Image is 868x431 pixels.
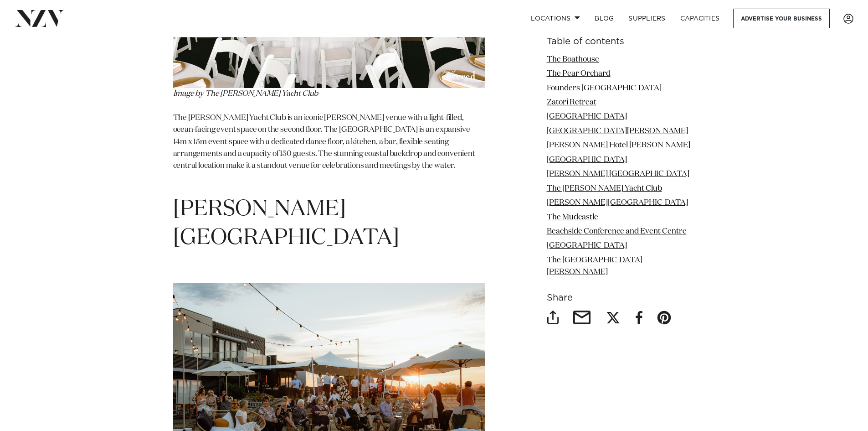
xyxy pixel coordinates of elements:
a: Beachside Conference and Event Centre [547,228,687,235]
h6: Share [547,293,695,303]
img: nzv-logo.png [15,10,64,26]
a: [PERSON_NAME] [GEOGRAPHIC_DATA] [547,171,689,178]
a: [PERSON_NAME][GEOGRAPHIC_DATA] [547,199,688,207]
a: [PERSON_NAME] Hotel [PERSON_NAME] [547,142,690,150]
a: Capacities [673,9,727,28]
a: The Pear Orchard [547,70,611,78]
a: [GEOGRAPHIC_DATA] [547,156,627,164]
a: [GEOGRAPHIC_DATA] [547,113,627,121]
a: The [PERSON_NAME] Yacht Club [547,185,662,192]
span: [PERSON_NAME][GEOGRAPHIC_DATA] [173,198,399,249]
a: BLOG [587,9,621,28]
a: Advertise your business [733,9,830,28]
h6: Table of contents [547,37,695,47]
span: Image by The [PERSON_NAME] Yacht Club [173,90,318,98]
a: Zatori Retreat [547,99,596,106]
a: [GEOGRAPHIC_DATA][PERSON_NAME] [547,127,688,135]
a: The [GEOGRAPHIC_DATA][PERSON_NAME] [547,256,642,276]
a: The Mudcastle [547,213,598,221]
a: Founders [GEOGRAPHIC_DATA] [547,84,662,92]
a: SUPPLIERS [621,9,673,28]
a: [GEOGRAPHIC_DATA] [547,242,627,250]
a: The Boathouse [547,56,599,63]
a: Locations [524,9,587,28]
